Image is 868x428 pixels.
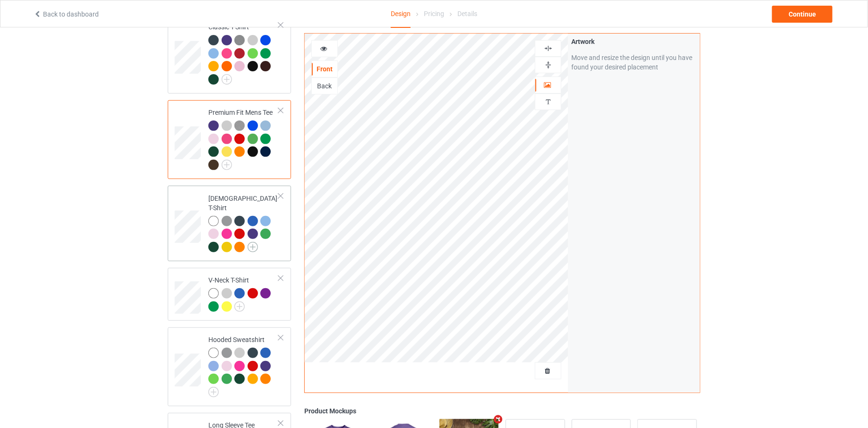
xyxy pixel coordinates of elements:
div: Details [457,0,477,27]
div: Hooded Sweatshirt [208,335,279,394]
div: Design [391,0,411,28]
div: [DEMOGRAPHIC_DATA] T-Shirt [168,186,291,261]
div: [DEMOGRAPHIC_DATA] T-Shirt [208,194,279,252]
div: Classic T-Shirt [168,15,291,94]
img: svg+xml;base64,PD94bWwgdmVyc2lvbj0iMS4wIiBlbmNvZGluZz0iVVRGLTgiPz4KPHN2ZyB3aWR0aD0iMjJweCIgaGVpZ2... [208,387,219,397]
div: V-Neck T-Shirt [208,275,279,311]
div: Continue [772,6,833,23]
div: Artwork [571,37,696,46]
img: svg+xml;base64,PD94bWwgdmVyc2lvbj0iMS4wIiBlbmNvZGluZz0iVVRGLTgiPz4KPHN2ZyB3aWR0aD0iMjJweCIgaGVpZ2... [222,74,232,85]
div: Product Mockups [304,406,700,416]
div: Front [312,64,337,74]
img: svg%3E%0A [544,44,553,53]
i: Remove mockup [492,414,504,424]
img: svg%3E%0A [544,97,553,106]
div: Premium Fit Mens Tee [208,108,279,169]
img: heather_texture.png [234,35,245,45]
img: svg%3E%0A [544,60,553,69]
img: svg+xml;base64,PD94bWwgdmVyc2lvbj0iMS4wIiBlbmNvZGluZz0iVVRGLTgiPz4KPHN2ZyB3aWR0aD0iMjJweCIgaGVpZ2... [248,242,258,252]
img: svg+xml;base64,PD94bWwgdmVyc2lvbj0iMS4wIiBlbmNvZGluZz0iVVRGLTgiPz4KPHN2ZyB3aWR0aD0iMjJweCIgaGVpZ2... [234,301,245,312]
div: V-Neck T-Shirt [168,268,291,321]
div: Move and resize the design until you have found your desired placement [571,53,696,72]
a: Back to dashboard [34,10,99,18]
div: Premium Fit Mens Tee [168,100,291,179]
div: Hooded Sweatshirt [168,327,291,406]
img: heather_texture.png [234,120,245,131]
div: Back [312,81,337,91]
div: Pricing [424,0,444,27]
img: svg+xml;base64,PD94bWwgdmVyc2lvbj0iMS4wIiBlbmNvZGluZz0iVVRGLTgiPz4KPHN2ZyB3aWR0aD0iMjJweCIgaGVpZ2... [222,160,232,170]
div: Classic T-Shirt [208,22,279,84]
